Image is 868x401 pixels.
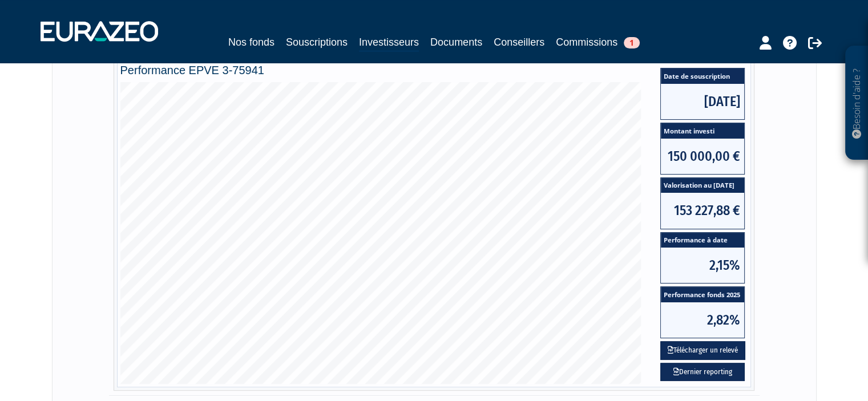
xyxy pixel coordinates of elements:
[661,123,744,139] span: Montant investi
[661,84,744,119] span: [DATE]
[359,34,419,52] a: Investisseurs
[624,37,640,48] span: 1
[661,233,744,248] span: Performance à date
[660,363,745,382] a: Dernier reporting
[661,68,744,84] span: Date de souscription
[661,193,744,228] span: 153 227,88 €
[494,34,544,50] a: Conseillers
[661,248,744,283] span: 2,15%
[661,178,744,193] span: Valorisation au [DATE]
[41,21,158,42] img: 1732889491-logotype_eurazeo_blanc_rvb.png
[556,34,640,50] a: Commissions1
[661,302,744,338] span: 2,82%
[661,139,744,174] span: 150 000,00 €
[286,34,348,50] a: Souscriptions
[661,287,744,302] span: Performance fonds 2025
[850,52,863,155] p: Besoin d'aide ?
[660,341,745,360] button: Télécharger un relevé
[430,34,482,50] a: Documents
[228,34,274,50] a: Nos fonds
[120,64,748,76] h4: Performance EPVE 3-75941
